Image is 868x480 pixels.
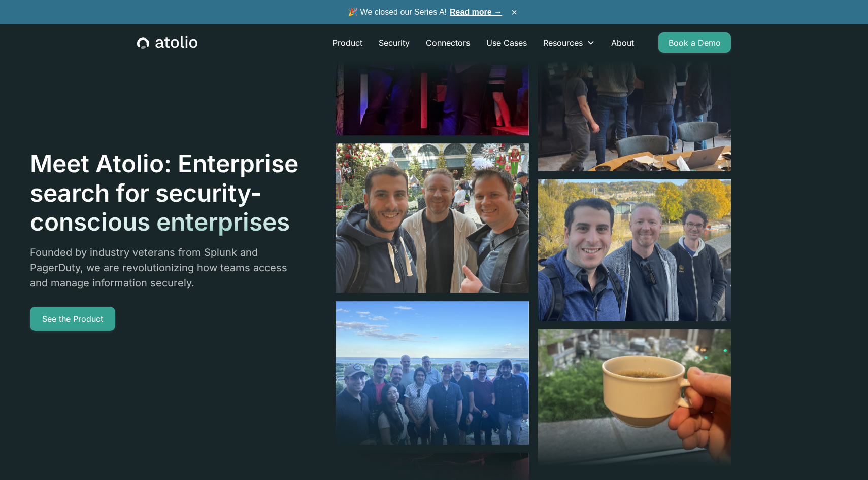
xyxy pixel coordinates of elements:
a: Security [371,32,418,53]
img: image [336,143,529,293]
a: home [137,36,197,49]
a: About [603,32,642,53]
img: image [538,179,731,321]
a: Use Cases [478,32,535,53]
img: image [538,329,731,467]
p: Founded by industry veterans from Splunk and PagerDuty, we are revolutionizing how teams access a... [30,245,300,290]
a: Book a Demo [658,32,731,53]
a: Read more → [450,8,502,16]
h1: Meet Atolio: Enterprise search for security-conscious enterprises [30,149,300,237]
div: Resources [535,32,603,53]
a: Connectors [418,32,478,53]
iframe: Chat Widget [817,431,868,480]
a: See the Product [30,307,115,331]
div: Resources [543,36,583,49]
img: image [336,302,529,445]
button: × [508,7,520,18]
a: Product [324,32,371,53]
span: 🎉 We closed our Series A! [348,6,502,18]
